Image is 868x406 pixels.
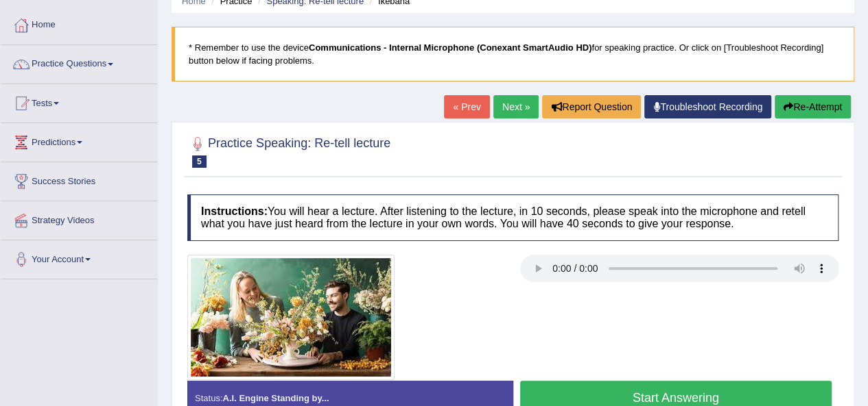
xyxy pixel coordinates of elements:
b: Instructions: [201,205,268,217]
strong: A.I. Engine Standing by... [222,393,329,403]
a: « Prev [444,95,489,118]
b: Communications - Internal Microphone (Conexant SmartAudio HD) [309,42,591,53]
a: Your Account [1,240,157,275]
a: Success Stories [1,162,157,196]
a: Troubleshoot Recording [644,95,771,118]
button: Report Question [542,95,641,118]
a: Home [1,6,157,40]
blockquote: * Remember to use the device for speaking practice. Or click on [Troubleshoot Recording] button b... [172,27,854,81]
span: 5 [192,155,207,168]
a: Practice Questions [1,45,157,79]
a: Next » [493,95,539,118]
a: Strategy Videos [1,201,157,236]
button: Re-Attempt [775,95,851,118]
h2: Practice Speaking: Re-tell lecture [187,134,390,168]
a: Predictions [1,123,157,157]
h4: You will hear a lecture. After listening to the lecture, in 10 seconds, please speak into the mic... [187,194,838,240]
a: Tests [1,84,157,118]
